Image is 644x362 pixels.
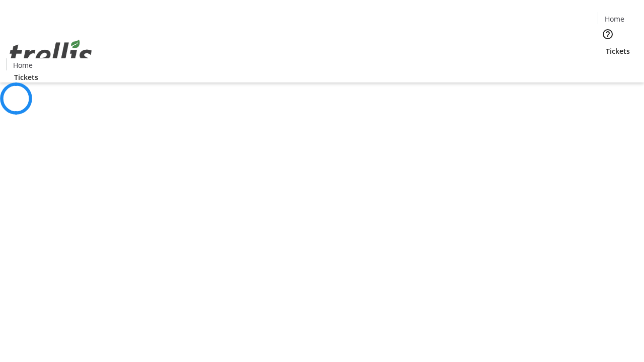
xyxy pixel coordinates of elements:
span: Home [605,14,624,24]
a: Tickets [598,46,638,56]
button: Help [598,24,618,44]
button: Cart [598,56,618,76]
a: Tickets [6,72,46,82]
a: Home [7,60,39,70]
span: Tickets [14,72,38,82]
img: Orient E2E Organization Zk2cuvdVaT's Logo [6,29,96,79]
span: Home [13,60,33,70]
a: Home [598,14,630,24]
span: Tickets [606,46,630,56]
